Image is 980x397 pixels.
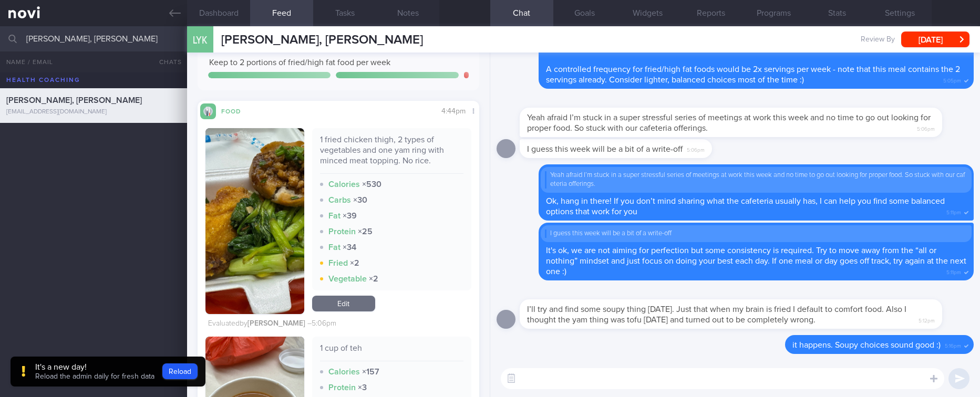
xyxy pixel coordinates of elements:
strong: × 2 [369,275,378,283]
strong: Vegetable [328,275,367,283]
span: 5:11pm [946,206,961,216]
div: 1 cup of teh [320,343,463,361]
div: Evaluated by – 5:06pm [208,319,336,329]
div: Food [216,106,258,115]
span: [PERSON_NAME], [PERSON_NAME] [221,34,423,46]
div: 1 fried chicken thigh, 2 types of vegetables and one yam ring with minced meat topping. No rice. [320,134,463,174]
span: [PERSON_NAME], [PERSON_NAME] [6,96,142,105]
strong: × 30 [353,196,367,204]
strong: × 34 [343,243,356,252]
strong: × 39 [343,212,357,220]
div: LYK [184,20,216,60]
span: Keep to 2 portions of fried/high fat food per week [209,58,390,67]
span: Ok, hang in there! If you don’t mind sharing what the cafeteria usually has, I can help you find ... [546,197,945,216]
span: 5:16pm [945,340,961,350]
div: Yeah afraid I’m stuck in a super stressful series of meetings at work this week and no time to go... [545,171,967,189]
button: Chats [145,51,187,72]
span: 5:12pm [919,315,935,325]
span: 5:11pm [946,266,961,276]
img: 1 fried chicken thigh, 2 types of vegetables and one yam ring with minced meat topping. No rice. [205,128,304,314]
strong: × 530 [362,180,381,189]
span: Reload the admin daily for fresh data [35,373,154,380]
strong: Calories [328,180,360,189]
strong: Fat [328,243,341,252]
button: Reload [162,363,198,379]
span: I’ll try and find some soupy thing [DATE]. Just that when my brain is fried I default to comfort ... [527,305,906,324]
strong: Calories [328,368,360,376]
a: Edit [312,296,375,311]
span: 5:06pm [917,123,935,133]
span: A controlled frequency for fried/high fat foods would be 2x servings per week - note that this me... [546,65,960,84]
button: [DATE] [901,32,969,47]
span: it happens. Soupy choices sound good :) [792,341,941,349]
div: It's a new day! [35,362,154,372]
span: I guess this week will be a bit of a write-off [527,145,683,153]
span: Yeah afraid I’m stuck in a super stressful series of meetings at work this week and no time to go... [527,113,931,132]
strong: Carbs [328,196,351,204]
strong: [PERSON_NAME] [247,320,305,327]
strong: × 25 [358,227,373,236]
strong: Protein [328,383,356,392]
div: I guess this week will be a bit of a write-off [545,229,967,238]
strong: × 3 [358,383,367,392]
span: Review By [861,35,895,45]
strong: Fried [328,259,348,267]
span: 5:05pm [943,75,961,85]
strong: × 157 [362,368,379,376]
div: [EMAIL_ADDRESS][DOMAIN_NAME] [6,108,181,116]
strong: Fat [328,212,341,220]
span: It's ok, we are not aiming for perfection but some consistency is required. Try to move away from... [546,246,966,276]
strong: × 2 [350,259,359,267]
span: 4:44pm [441,108,466,115]
strong: Protein [328,227,356,236]
span: 5:06pm [687,144,705,154]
